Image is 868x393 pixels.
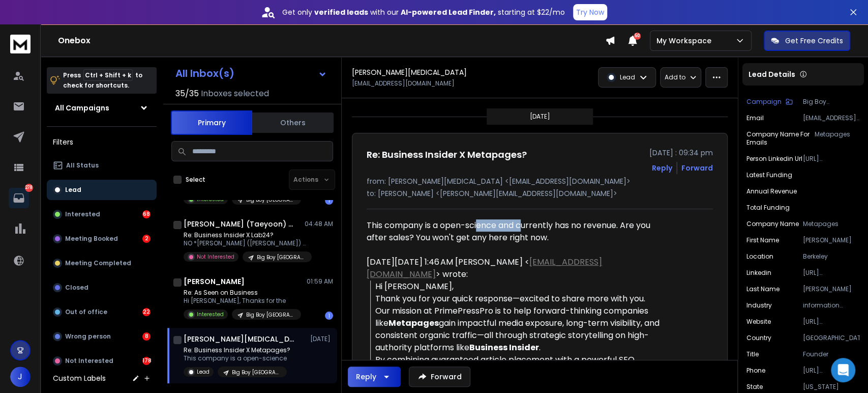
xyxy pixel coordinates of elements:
[47,277,157,298] button: Closed
[47,204,157,224] button: Interested68
[785,36,843,46] p: Get Free Credits
[401,7,496,17] strong: AI-powered Lead Finder,
[746,383,763,391] p: State
[665,73,685,81] p: Add to
[375,354,664,390] div: By combining guaranteed article placement with a powerful SEO strategy, we ensure your brand’s me...
[746,318,771,326] p: website
[681,163,713,173] div: Forward
[367,176,713,186] p: from: [PERSON_NAME][MEDICAL_DATA] <[EMAIL_ADDRESS][DOMAIN_NAME]>
[831,358,855,382] div: Open Intercom Messenger
[47,302,157,322] button: Out of office22
[184,289,301,297] p: Re: As Seen on Business
[307,277,333,286] p: 01:59 AM
[803,318,860,326] p: [URL][DOMAIN_NAME]
[367,256,602,280] a: [EMAIL_ADDRESS][DOMAIN_NAME]
[53,373,106,383] h3: Custom Labels
[252,111,334,134] button: Others
[634,33,641,40] span: 50
[746,269,771,277] p: linkedin
[803,155,860,163] p: [URL][DOMAIN_NAME]
[530,113,550,121] p: [DATE]
[9,188,29,208] a: 278
[746,285,780,293] p: Last Name
[246,196,295,204] p: Big Boy [GEOGRAPHIC_DATA]
[803,269,860,277] p: [URL][DOMAIN_NAME]
[409,367,470,387] button: Forward
[367,219,664,244] div: This company is a open-science and currently has no revenue. Are you after sales? You won't get a...
[325,196,333,205] div: 1
[815,130,860,147] p: Metapages
[367,256,664,280] div: [DATE][DATE] 1:46 AM [PERSON_NAME] < > wrote:
[803,252,860,261] p: Berkeley
[325,312,333,320] div: 1
[375,280,664,293] div: Hi [PERSON_NAME],
[573,4,607,20] button: Try Now
[746,130,815,147] p: Company Name for Emails
[746,204,790,212] p: Total Funding
[201,88,269,100] h3: Inboxes selected
[197,311,224,318] p: Interested
[47,155,157,176] button: All Status
[66,161,99,170] p: All Status
[142,235,151,243] div: 2
[746,187,797,195] p: Annual Revenue
[356,372,376,382] div: Reply
[746,350,759,358] p: title
[10,367,31,387] span: J
[65,259,131,267] p: Meeting Completed
[746,252,773,261] p: location
[746,155,802,163] p: Person Linkedin Url
[184,219,295,229] h1: [PERSON_NAME] (Taeyoon) [PERSON_NAME]
[348,367,401,387] button: Reply
[367,188,713,199] p: to: [PERSON_NAME] <[PERSON_NAME][EMAIL_ADDRESS][DOMAIN_NAME]>
[65,308,107,316] p: Out of office
[375,293,664,305] div: Thank you for your quick response—excited to share more with you.
[803,285,860,293] p: [PERSON_NAME]
[620,73,635,81] p: Lead
[47,135,157,149] h3: Filters
[47,253,157,273] button: Meeting Completed
[65,210,100,218] p: Interested
[803,220,860,228] p: Metapages
[47,98,157,118] button: All Campaigns
[142,357,151,365] div: 178
[746,220,799,228] p: Company Name
[47,351,157,371] button: Not Interested178
[649,148,713,158] p: [DATE] : 09:34 pm
[184,354,290,362] p: This company is a open-science
[197,253,234,261] p: Not Interested
[375,305,664,354] div: Our mission at PrimePressPro is to help forward-thinking companies like gain impactful media expo...
[803,367,860,375] p: [URL][DOMAIN_NAME]
[65,235,118,243] p: Meeting Booked
[186,176,205,184] label: Select
[746,236,779,244] p: First Name
[803,334,860,342] p: [GEOGRAPHIC_DATA]
[184,239,306,247] p: NO *[PERSON_NAME] ([PERSON_NAME]) [PERSON_NAME]* Managing
[184,334,295,344] h1: [PERSON_NAME][MEDICAL_DATA]
[352,67,467,77] h1: [PERSON_NAME][MEDICAL_DATA]
[656,36,715,46] p: My Workspace
[305,220,333,228] p: 04:48 AM
[65,186,81,194] p: Lead
[576,7,604,17] p: Try Now
[171,110,252,135] button: Primary
[652,163,672,173] button: Reply
[175,88,199,100] span: 35 / 35
[197,368,209,376] p: Lead
[65,284,88,292] p: Closed
[803,98,860,106] p: Big Boy [GEOGRAPHIC_DATA]
[746,98,782,106] p: Campaign
[246,311,295,319] p: Big Boy [GEOGRAPHIC_DATA]
[167,63,335,83] button: All Inbox(s)
[142,308,151,316] div: 22
[232,369,281,376] p: Big Boy [GEOGRAPHIC_DATA]
[47,229,157,249] button: Meeting Booked2
[142,332,151,341] div: 8
[184,231,306,239] p: Re: Business Insider X Lab24?
[746,98,793,106] button: Campaign
[184,297,301,305] p: Hi [PERSON_NAME], Thanks for the
[352,79,455,88] p: [EMAIL_ADDRESS][DOMAIN_NAME]
[83,69,133,81] span: Ctrl + Shift + k
[469,342,539,353] strong: Business Insider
